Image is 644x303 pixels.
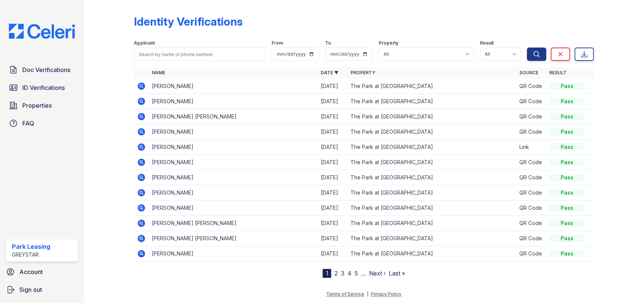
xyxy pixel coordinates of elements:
td: [PERSON_NAME] [149,170,318,185]
a: Sign out [3,282,81,297]
a: FAQ [6,116,78,131]
td: [PERSON_NAME] [149,94,318,109]
a: ID Verifications [6,80,78,95]
div: Pass [549,174,585,181]
td: [DATE] [318,109,347,124]
td: QR Code [516,170,546,185]
span: ID Verifications [22,83,65,92]
td: [PERSON_NAME] [149,140,318,155]
td: The Park at [GEOGRAPHIC_DATA] [347,201,516,216]
a: 5 [354,270,358,277]
a: Terms of Service [326,291,364,297]
div: Greystar [12,251,50,258]
td: QR Code [516,94,546,109]
input: Search by name or phone number [134,48,266,61]
td: [PERSON_NAME] [149,246,318,261]
td: [PERSON_NAME] [149,79,318,94]
td: [DATE] [318,79,347,94]
div: Pass [549,143,585,151]
a: Property [350,70,375,75]
td: [PERSON_NAME] [PERSON_NAME] [149,216,318,231]
label: To [325,40,331,46]
a: 3 [340,270,344,277]
td: QR Code [516,124,546,140]
a: Source [519,70,538,75]
td: [DATE] [318,170,347,185]
td: The Park at [GEOGRAPHIC_DATA] [347,185,516,201]
td: The Park at [GEOGRAPHIC_DATA] [347,246,516,261]
td: [PERSON_NAME] [PERSON_NAME] [149,231,318,246]
a: 4 [347,270,351,277]
div: 1 [323,269,331,278]
td: [DATE] [318,185,347,201]
td: QR Code [516,201,546,216]
div: Pass [549,250,585,257]
a: Result [549,70,567,75]
div: Park Leasing [12,242,50,251]
div: Identity Verifications [134,15,243,28]
a: Date ▼ [321,70,339,75]
td: [PERSON_NAME] [149,185,318,201]
label: Result [480,40,494,46]
div: | [367,291,368,297]
td: The Park at [GEOGRAPHIC_DATA] [347,109,516,124]
td: QR Code [516,109,546,124]
span: … [361,269,366,278]
td: [DATE] [318,94,347,109]
a: Name [152,70,165,75]
td: [DATE] [318,124,347,140]
td: [PERSON_NAME] [149,155,318,170]
a: Account [3,264,81,279]
td: The Park at [GEOGRAPHIC_DATA] [347,216,516,231]
label: Applicant [134,40,155,46]
label: From [272,40,283,46]
td: QR Code [516,231,546,246]
td: The Park at [GEOGRAPHIC_DATA] [347,170,516,185]
a: Privacy Policy [371,291,401,297]
td: [DATE] [318,216,347,231]
td: QR Code [516,155,546,170]
td: [DATE] [318,140,347,155]
td: QR Code [516,79,546,94]
div: Pass [549,98,585,105]
td: [DATE] [318,155,347,170]
span: Sign out [19,285,42,294]
a: Last » [388,270,405,277]
td: The Park at [GEOGRAPHIC_DATA] [347,124,516,140]
span: Doc Verifications [22,65,70,74]
div: Pass [549,128,585,136]
a: 2 [334,270,337,277]
td: The Park at [GEOGRAPHIC_DATA] [347,155,516,170]
td: QR Code [516,185,546,201]
div: Pass [549,82,585,90]
td: [DATE] [318,246,347,261]
td: [PERSON_NAME] [PERSON_NAME] [149,109,318,124]
td: The Park at [GEOGRAPHIC_DATA] [347,79,516,94]
a: Next › [369,270,385,277]
td: The Park at [GEOGRAPHIC_DATA] [347,140,516,155]
span: FAQ [22,119,34,128]
span: Account [19,267,43,276]
span: Properties [22,101,52,110]
div: Pass [549,219,585,227]
td: [PERSON_NAME] [149,124,318,140]
td: [DATE] [318,231,347,246]
td: [PERSON_NAME] [149,201,318,216]
label: Property [379,40,398,46]
td: Link [516,140,546,155]
div: Pass [549,204,585,212]
a: Doc Verifications [6,62,78,77]
td: [DATE] [318,201,347,216]
td: The Park at [GEOGRAPHIC_DATA] [347,94,516,109]
td: QR Code [516,246,546,261]
img: CE_Logo_Blue-a8612792a0a2168367f1c8372b55b34899dd931a85d93a1a3d3e32e68fde9ad4.png [3,24,81,39]
div: Pass [549,235,585,242]
td: The Park at [GEOGRAPHIC_DATA] [347,231,516,246]
div: Pass [549,113,585,120]
td: QR Code [516,216,546,231]
div: Pass [549,189,585,196]
div: Pass [549,159,585,166]
a: Properties [6,98,78,113]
